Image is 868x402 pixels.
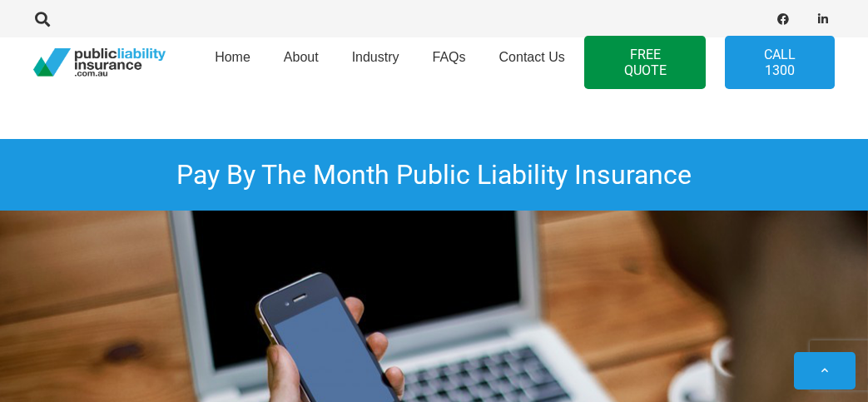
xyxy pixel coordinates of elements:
a: Call 1300 [725,36,835,89]
a: Search [26,12,59,27]
a: Facebook [771,7,795,31]
a: FAQs [416,32,483,92]
a: pli_logotransparent [33,48,166,77]
a: Home [198,32,267,92]
span: About [284,50,319,64]
span: FAQs [433,50,466,64]
a: Contact Us [483,32,582,92]
a: FREE QUOTE [584,36,706,89]
a: Industry [335,32,416,92]
span: Home [215,50,250,64]
span: Industry [352,50,399,64]
a: Back to top [794,352,856,390]
a: About [267,32,335,92]
a: LinkedIn [811,7,835,31]
span: Contact Us [499,50,565,64]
